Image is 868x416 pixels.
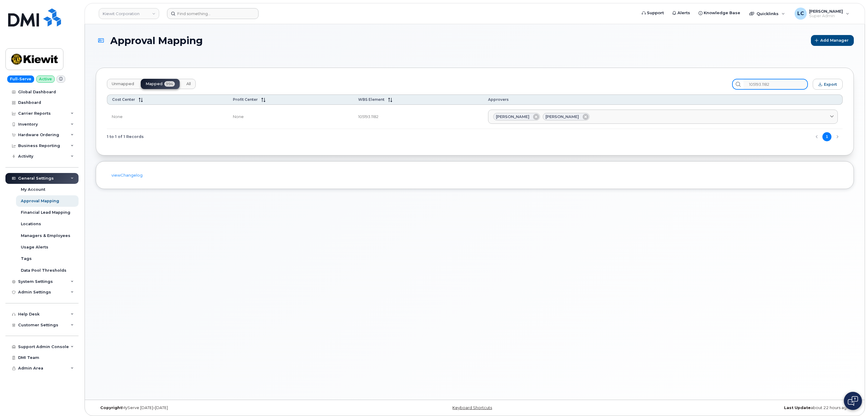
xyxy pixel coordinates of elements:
a: viewChangelog [111,173,143,178]
div: about 22 hours ago [601,405,854,410]
strong: Last Update [784,405,811,410]
span: Profit Center [233,97,258,102]
td: None [228,105,353,129]
span: Export [824,82,837,87]
span: [PERSON_NAME] [496,114,529,120]
input: Search... [744,79,808,90]
button: Add Manager [811,35,854,46]
button: Page 1 [822,132,831,141]
span: Approval Mapping [110,35,203,46]
span: Add Manager [820,37,849,43]
span: Unmapped [112,82,134,86]
span: WBS Element [358,97,384,102]
span: [PERSON_NAME] [545,114,579,120]
span: Cost Center [112,97,135,102]
td: 105193.1182 [353,105,483,129]
span: 1 to 1 of 1 Records [107,132,144,141]
span: All [186,82,191,86]
div: MyServe [DATE]–[DATE] [96,405,349,410]
strong: Copyright [100,405,122,410]
a: [PERSON_NAME][PERSON_NAME] [488,110,838,124]
a: Keyboard Shortcuts [452,405,492,410]
button: Export [813,79,843,90]
td: None [107,105,228,129]
span: Approvers [488,97,509,102]
img: Open chat [848,396,858,406]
